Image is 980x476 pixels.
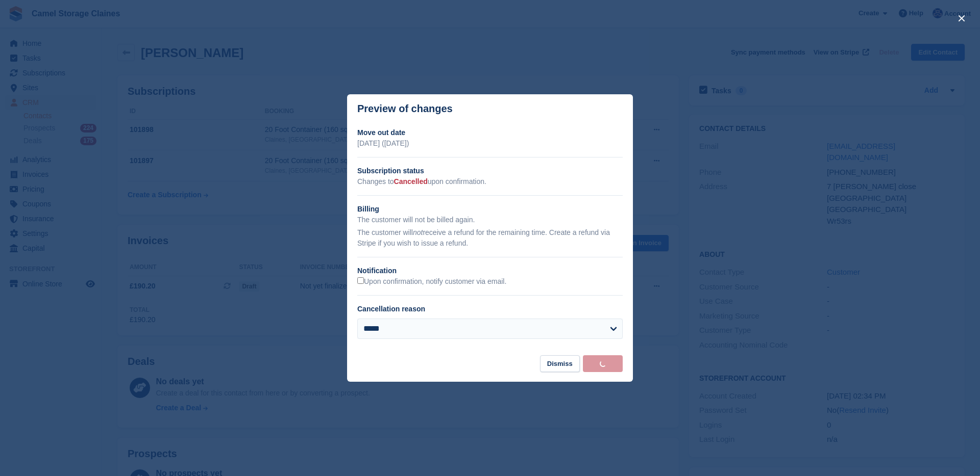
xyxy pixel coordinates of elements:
p: Changes to upon confirmation. [357,176,623,187]
h2: Subscription status [357,166,623,176]
span: Cancelled [394,177,428,186]
p: The customer will not be billed again. [357,215,623,225]
input: Upon confirmation, notify customer via email. [357,277,364,284]
p: [DATE] ([DATE]) [357,138,623,149]
p: The customer will receive a refund for the remaining time. Create a refund via Stripe if you wish... [357,227,623,249]
h2: Notification [357,266,623,276]
button: close [953,10,970,27]
p: Preview of changes [357,103,453,115]
h2: Move out date [357,127,623,138]
label: Upon confirmation, notify customer via email. [357,277,506,286]
button: Dismiss [540,355,580,372]
em: not [413,228,423,236]
label: Cancellation reason [357,305,425,313]
h2: Billing [357,204,623,215]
